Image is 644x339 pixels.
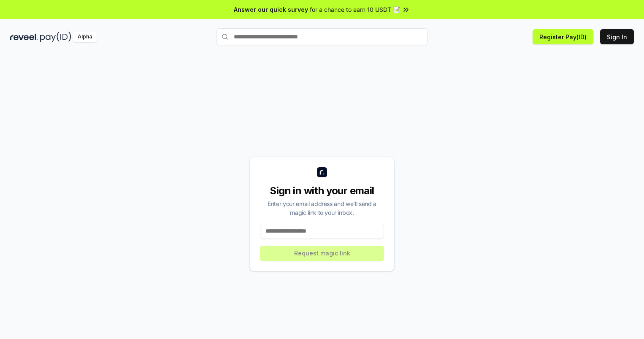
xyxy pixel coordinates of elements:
button: Register Pay(ID) [533,29,593,44]
span: Answer our quick survey [234,5,308,14]
span: for a chance to earn 10 USDT 📝 [310,5,400,14]
img: pay_id [40,32,71,42]
img: reveel_dark [10,32,38,42]
div: Enter your email address and we’ll send a magic link to your inbox. [260,199,384,217]
button: Sign In [600,29,634,44]
div: Alpha [73,32,97,42]
div: Sign in with your email [260,184,384,198]
img: logo_small [317,167,327,177]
